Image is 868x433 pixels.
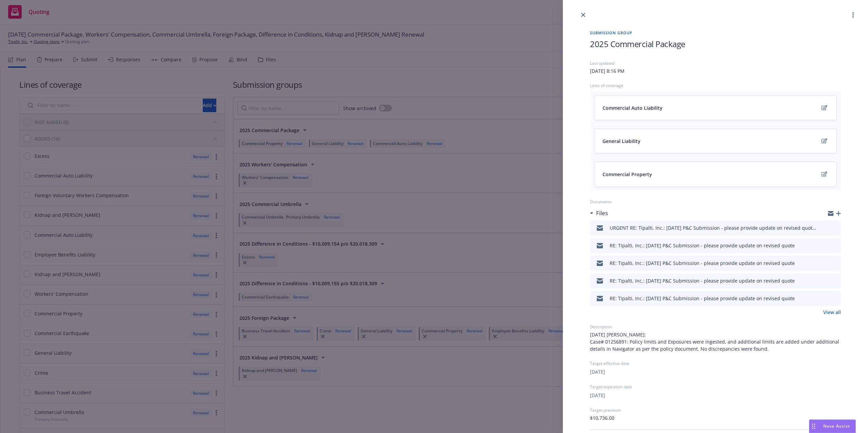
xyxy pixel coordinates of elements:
[596,209,608,218] h3: Files
[590,209,608,218] div: Files
[820,170,828,178] a: edit
[590,324,841,330] div: Description
[590,331,841,352] span: [DATE] [PERSON_NAME]: Case# 01256891: Policy limits and Exposures were ingested, and additional l...
[590,360,841,366] div: Target effective date
[590,67,625,75] div: [DATE] 8:16 PM
[590,407,841,413] div: Target premium
[823,423,850,429] span: Nova Assist
[832,242,838,250] button: preview file
[832,224,838,232] button: preview file
[603,138,640,145] span: General Liability
[579,11,587,19] a: close
[590,30,841,36] span: Submission group
[832,277,838,285] button: preview file
[821,277,827,285] button: download file
[821,259,827,267] button: download file
[590,392,605,399] button: [DATE]
[821,224,827,232] button: download file
[590,384,841,390] div: Target expiration date
[809,420,818,433] div: Drag to move
[832,259,838,267] button: preview file
[603,104,663,111] span: Commercial Auto Liability
[821,242,827,250] button: download file
[821,294,827,303] button: download file
[832,294,838,303] button: preview file
[590,60,841,66] div: Last updated
[603,171,652,178] span: Commercial Property
[590,368,605,375] button: [DATE]
[820,104,828,112] a: edit
[610,224,818,231] div: URGENT RE: Tipalti, Inc.: [DATE] P&C Submission - please provide update on revised quote - this i...
[590,38,685,49] span: 2025 Commercial Package
[820,137,828,145] a: edit
[590,414,614,421] span: $10,736.00
[849,11,857,19] a: more
[809,419,856,433] button: Nova Assist
[610,260,795,267] div: RE: Tipalti, Inc.: [DATE] P&C Submission - please provide update on revised quote
[610,277,795,284] div: RE: Tipalti, Inc.: [DATE] P&C Submission - please provide update on revised quote
[610,242,795,249] div: RE: Tipalti, Inc.: [DATE] P&C Submission - please provide update on revised quote
[610,295,795,302] div: RE: Tipalti, Inc.: [DATE] P&C Submission - please provide update on revised quote
[590,83,841,88] div: Lines of coverage
[823,309,841,316] a: View all
[590,199,841,205] div: Documents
